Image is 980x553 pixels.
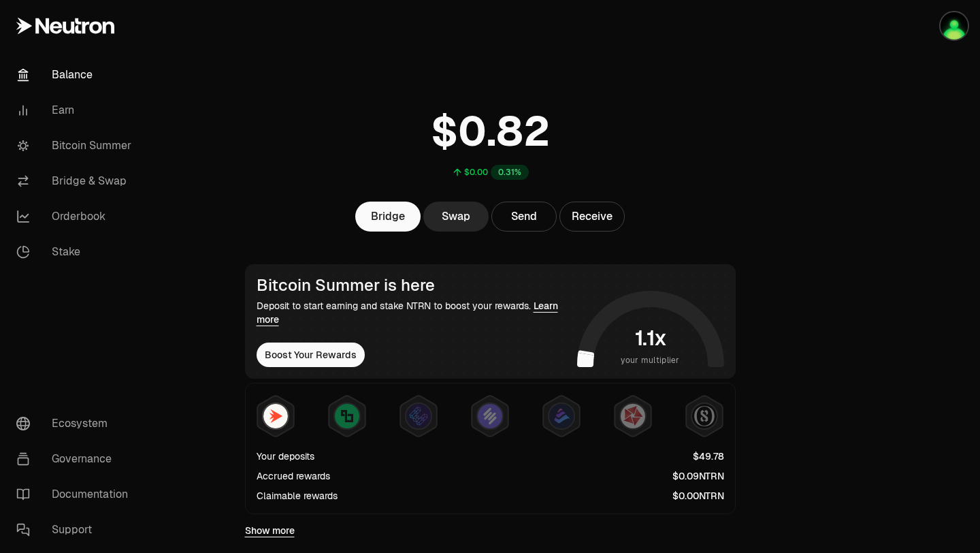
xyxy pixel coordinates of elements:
a: Ecosystem [5,406,147,441]
span: your multiplier [621,353,680,367]
a: Bitcoin Summer [5,128,147,163]
div: Bitcoin Summer is here [257,276,572,295]
img: Structured Points [692,404,717,428]
a: Bridge & Swap [5,163,147,199]
button: Send [491,202,557,232]
img: LEDGER-PHIL [941,12,968,39]
button: Boost Your Rewards [257,343,365,367]
div: $0.00 [464,167,488,178]
a: Balance [5,57,147,93]
a: Earn [5,93,147,128]
img: Bedrock Diamonds [549,404,574,428]
a: Governance [5,441,147,477]
a: Orderbook [5,199,147,234]
div: Deposit to start earning and stake NTRN to boost your rewards. [257,299,572,326]
img: Solv Points [478,404,502,428]
button: Receive [559,202,625,232]
div: 0.31% [491,165,529,180]
a: Bridge [355,202,421,232]
div: Claimable rewards [257,489,338,503]
a: Support [5,512,147,548]
div: Your deposits [257,449,314,463]
a: Stake [5,234,147,270]
img: NTRN [263,404,288,428]
img: EtherFi Points [406,404,431,428]
img: Lombard Lux [335,404,359,428]
a: Documentation [5,477,147,512]
a: Swap [423,202,489,232]
img: Mars Fragments [621,404,645,428]
a: Show more [245,524,295,537]
div: Accrued rewards [257,469,330,483]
